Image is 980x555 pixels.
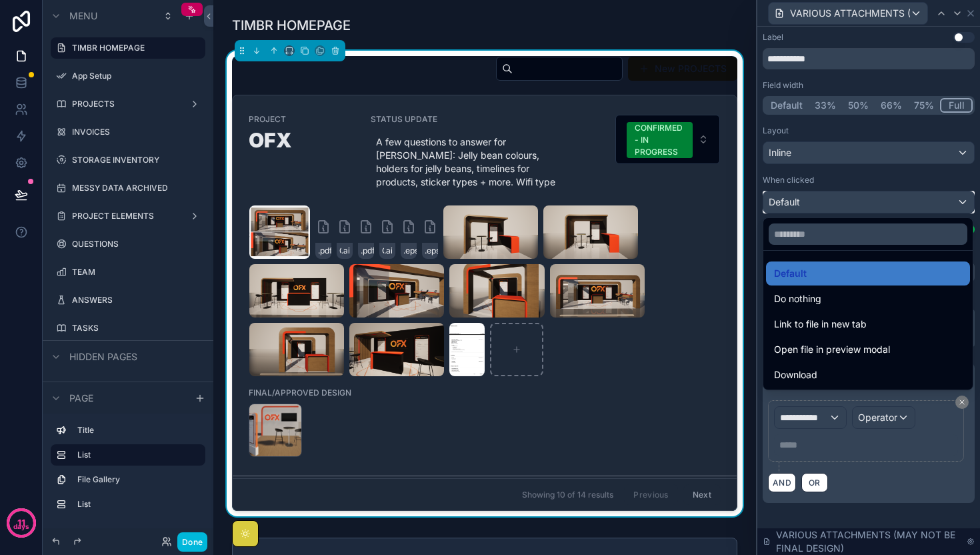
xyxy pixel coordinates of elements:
[69,392,93,405] span: Page
[628,57,737,81] button: New PROJECTS
[443,205,538,259] img: Image1-(1).png
[17,516,25,530] p: 11
[403,245,419,256] span: .eps
[249,388,355,398] span: FINAL/APPROVED DESIGN
[77,450,195,460] label: List
[249,323,344,376] img: Image5.png
[233,95,737,476] a: PROJECTOFXSTATUS UPDATEA few questions to answer for [PERSON_NAME]: Jelly bean colours, holders f...
[72,239,197,249] label: QUESTIONS
[774,291,821,307] span: Do nothing
[72,71,197,81] label: App Setup
[615,115,720,164] button: Select Button
[384,245,393,256] span: .ai
[72,43,197,53] label: TIMBR HOMEPAGE
[69,9,97,23] span: Menu
[376,135,593,189] span: A few questions to answer for [PERSON_NAME]: Jelly bean colours, holders for jelly beans, timelin...
[177,532,207,552] button: Done
[249,205,310,259] img: Screenshot-2025-07-25-at-5.07.55-AM.png
[72,155,197,165] label: STORAGE INVENTORY
[774,316,867,332] span: Link to file in new tab
[249,264,344,318] img: Image3-(2).png
[349,264,444,318] img: Image8.png
[13,522,29,532] p: days
[72,267,197,277] label: TEAM
[77,474,195,485] label: File Gallery
[318,245,332,256] span: .pdf
[77,425,195,436] label: Title
[72,295,197,306] label: ANSWERS
[249,114,355,125] span: PROJECT
[72,323,197,334] label: TASKS
[43,414,213,528] div: scrollable content
[550,264,645,318] img: Image7-(1).png
[683,484,721,505] button: Next
[522,490,613,500] span: Showing 10 of 14 results
[635,122,685,158] div: CONFIRMED - IN PROGRESS
[72,127,197,137] label: INVOICES
[72,183,197,193] label: MESSY DATA ARCHIVED
[341,245,350,256] span: .ai
[449,264,544,318] img: Image6.png
[349,323,444,376] img: Image4-(2).png
[339,245,341,256] span: OFX_Logo_MMMG_RGB-(2)
[371,114,599,125] span: STATUS UPDATE
[449,323,484,376] img: Screenshot-2025-09-25-at-1.53.13-PM.png
[77,499,195,510] label: List
[774,342,890,358] span: Open file in preview modal
[72,211,179,221] label: PROJECT ELEMENTS
[774,367,817,383] span: Download
[425,245,440,256] span: .eps
[382,245,384,256] span: OFX_Logo_MMMG_RGB_White
[774,265,807,282] span: Default
[249,130,355,155] h1: OFX
[72,99,179,109] label: PROJECTS
[69,350,137,364] span: Hidden pages
[361,245,375,256] span: .pdf
[543,205,638,259] img: Image2-(2).png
